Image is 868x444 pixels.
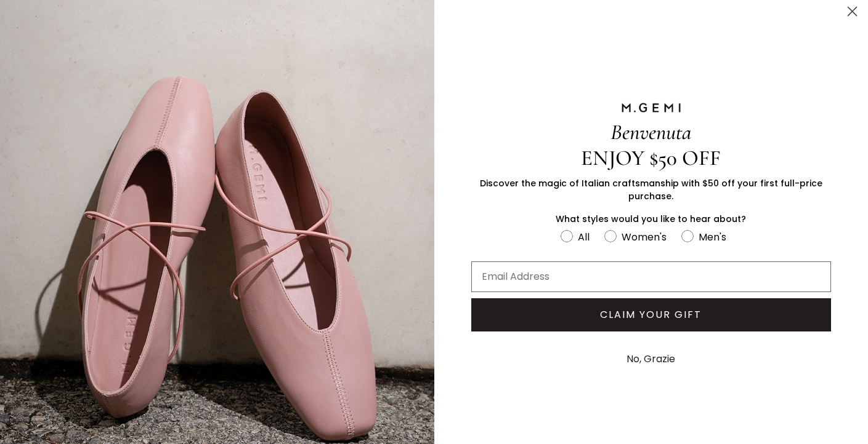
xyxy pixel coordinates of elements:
span: Discover the magic of Italian craftsmanship with $50 off your first full-price purchase. [480,177,822,202]
img: M.GEMI [620,102,682,113]
button: Close dialog [842,1,863,22]
span: What styles would you like to hear about? [556,213,746,225]
div: Women's [622,229,667,245]
div: All [578,229,590,245]
button: CLAIM YOUR GIFT [471,298,832,331]
div: Men's [699,229,726,245]
button: No, Grazie [620,344,681,375]
span: Benvenuta [610,119,691,145]
input: Email Address [471,261,832,292]
span: ENJOY $50 OFF [581,145,721,171]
